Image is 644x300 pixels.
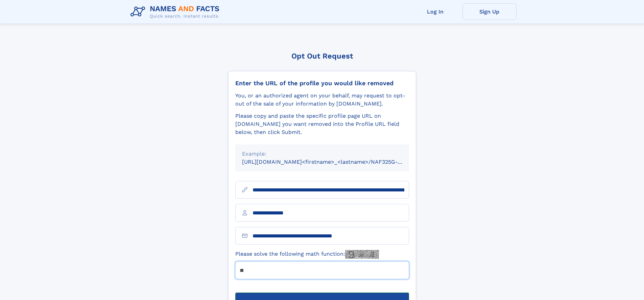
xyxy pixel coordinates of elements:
[235,79,409,87] div: Enter the URL of the profile you would like removed
[228,52,416,60] div: Opt Out Request
[242,159,422,165] small: [URL][DOMAIN_NAME]<firstname>_<lastname>/NAF325G-xxxxxxxx
[408,3,462,20] a: Log In
[235,112,409,136] div: Please copy and paste the specific profile page URL on [DOMAIN_NAME] you want removed into the Pr...
[235,92,409,108] div: You, or an authorized agent on your behalf, may request to opt-out of the sale of your informatio...
[462,3,517,20] a: Sign Up
[242,150,402,158] div: Example:
[128,3,225,21] img: Logo Names and Facts
[235,250,379,259] label: Please solve the following math function:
